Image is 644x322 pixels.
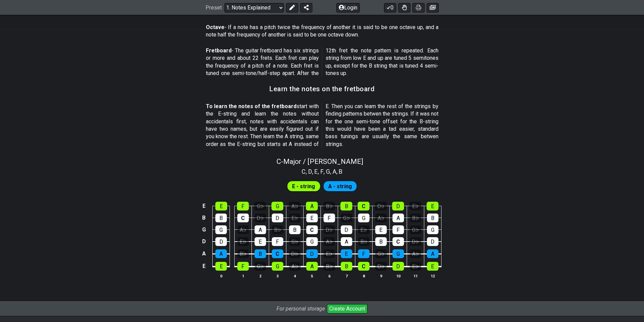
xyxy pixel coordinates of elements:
i: For personal storage [277,305,325,312]
div: B [255,249,266,258]
th: 5 [303,272,320,279]
td: E [200,200,208,212]
span: , [312,167,315,176]
div: E [427,262,438,271]
p: - The guitar fretboard has six strings or more and about 22 frets. Each fret can play the frequen... [206,47,438,77]
div: B♭ [410,214,421,222]
div: E♭ [324,249,335,258]
div: A [392,214,404,222]
div: E♭ [410,262,421,271]
span: C - Major / [PERSON_NAME] [277,157,363,166]
div: B [340,202,352,210]
th: 7 [338,272,355,279]
div: E [306,214,318,222]
div: C [358,262,369,271]
div: D [392,202,404,210]
div: B [375,237,387,246]
th: 9 [372,272,389,279]
span: B [339,167,342,176]
div: B [215,214,227,222]
span: First enable full edit mode to edit [292,181,315,191]
div: E♭ [409,202,421,210]
div: F [237,202,249,210]
div: E♭ [237,237,249,246]
div: A♭ [237,225,249,234]
span: First enable full edit mode to edit [328,181,352,191]
strong: To learn the notes of the fretboard [206,103,297,109]
div: F [272,237,283,246]
div: F [358,249,369,258]
strong: Fretboard [206,47,232,54]
div: G [358,214,369,222]
div: A♭ [289,202,301,210]
button: Print [412,3,425,12]
div: A [341,237,352,246]
div: D [306,249,318,258]
div: E [427,202,438,210]
th: 4 [286,272,303,279]
button: Create Account [327,304,367,314]
div: G [215,225,227,234]
div: C [272,249,283,258]
div: G♭ [289,237,301,246]
div: A [306,262,318,271]
div: A♭ [289,262,301,271]
div: F [392,225,404,234]
div: D [341,225,352,234]
div: E♭ [289,214,301,222]
div: A♭ [375,214,387,222]
td: B [200,212,208,224]
th: 11 [407,272,424,279]
span: , [330,167,333,176]
div: E [215,202,227,210]
div: A [306,202,318,210]
button: Login [336,3,360,12]
td: G [200,224,208,236]
span: , [306,167,308,176]
div: E [375,225,387,234]
button: Share Preset [300,3,312,12]
div: F [237,262,249,271]
div: E [341,249,352,258]
span: , [318,167,320,176]
div: A♭ [410,249,421,258]
h3: Learn the notes on the fretboard [269,85,375,93]
div: G♭ [375,249,387,258]
div: B♭ [324,262,335,271]
div: E [215,262,227,271]
p: start with the E-string and learn the notes without accidentals first, notes with accidentals can... [206,103,438,148]
div: D♭ [255,214,266,222]
select: Preset [224,3,284,12]
th: 1 [234,272,252,279]
div: E [255,237,266,246]
strong: Octave [206,24,224,30]
div: D♭ [375,202,387,210]
button: Toggle Dexterity for all fretkits [398,3,410,12]
div: G♭ [255,262,266,271]
td: E [200,260,208,273]
span: C [302,167,306,176]
span: , [324,167,326,176]
div: G [392,249,404,258]
div: G [427,225,438,234]
div: C [306,225,318,234]
span: G [326,167,330,176]
th: 0 [213,272,230,279]
div: E♭ [358,225,369,234]
button: 0 [384,3,396,12]
div: B [427,214,438,222]
span: , [336,167,339,176]
div: D [272,214,283,222]
div: F [324,214,335,222]
div: D♭ [410,237,421,246]
div: G♭ [410,225,421,234]
th: 8 [355,272,372,279]
div: B♭ [358,237,369,246]
div: D [215,237,227,246]
span: A [333,167,336,176]
div: G [271,202,283,210]
div: A [255,225,266,234]
div: G♭ [254,202,266,210]
div: D♭ [289,249,301,258]
section: Scale pitch classes [299,166,345,176]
